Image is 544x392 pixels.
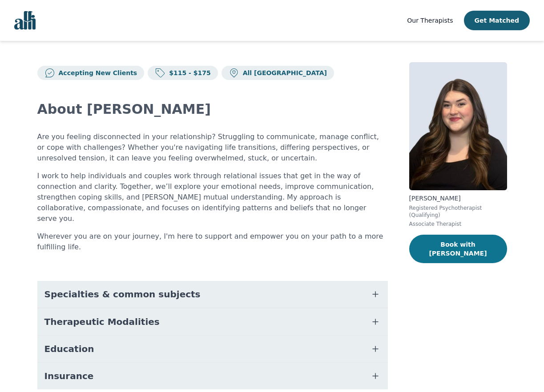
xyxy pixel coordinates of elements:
[37,308,388,335] button: Therapeutic Modalities
[44,370,94,382] span: Insurance
[409,235,507,263] button: Book with [PERSON_NAME]
[409,220,507,228] p: Associate Therapist
[44,288,201,300] span: Specialties & common subjects
[407,17,453,24] span: Our Therapists
[55,68,137,77] p: Accepting New Clients
[239,68,327,77] p: All [GEOGRAPHIC_DATA]
[37,101,388,117] h2: About [PERSON_NAME]
[37,171,388,224] p: I work to help individuals and couples work through relational issues that get in the way of conn...
[407,15,453,26] a: Our Therapists
[165,68,211,77] p: $115 - $175
[37,363,388,389] button: Insurance
[464,11,530,30] button: Get Matched
[37,132,388,164] p: Are you feeling disconnected in your relationship? Struggling to communicate, manage conflict, or...
[409,204,507,219] p: Registered Psychotherapist (Qualifying)
[409,194,507,203] p: [PERSON_NAME]
[37,281,388,308] button: Specialties & common subjects
[37,336,388,362] button: Education
[44,343,94,355] span: Education
[409,62,507,190] img: Olivia_Snow
[14,11,36,30] img: alli logo
[37,231,388,252] p: Wherever you are on your journey, I'm here to support and empower you on your path to a more fulf...
[44,316,160,328] span: Therapeutic Modalities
